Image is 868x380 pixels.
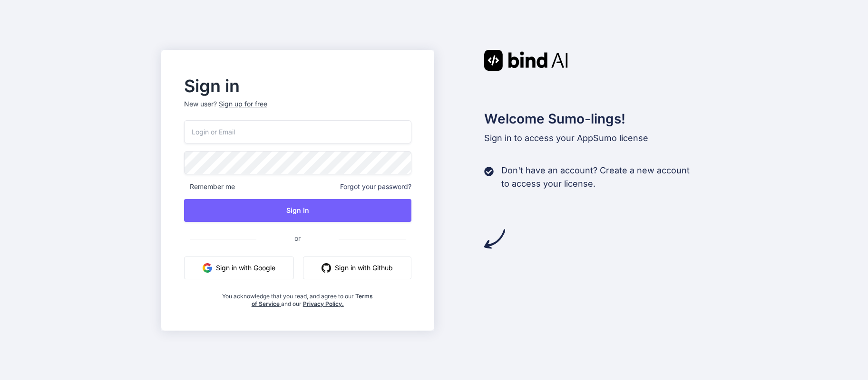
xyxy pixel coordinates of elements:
[184,78,411,94] h2: Sign in
[222,287,373,308] div: You acknowledge that you read, and agree to our and our
[322,263,331,273] img: github
[184,199,411,222] button: Sign In
[184,120,411,143] input: Login or Email
[203,263,212,273] img: google
[184,256,294,279] button: Sign in with Google
[303,300,344,307] a: Privacy Policy.
[219,99,267,109] div: Sign up for free
[484,228,505,249] img: arrow
[184,99,411,120] p: New user?
[484,50,568,71] img: Bind AI logo
[256,227,339,250] span: or
[340,182,411,191] span: Forgot your password?
[184,182,235,191] span: Remember me
[252,293,373,307] a: Terms of Service
[501,164,690,190] p: Don't have an account? Create a new account to access your license.
[303,256,411,279] button: Sign in with Github
[484,132,707,145] p: Sign in to access your AppSumo license
[484,109,707,129] h2: Welcome Sumo-lings!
